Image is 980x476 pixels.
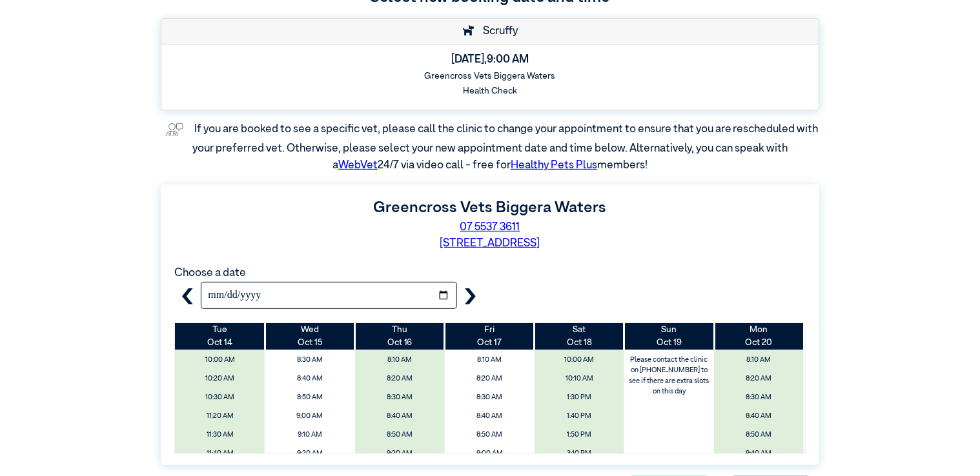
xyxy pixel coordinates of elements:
[449,427,531,443] span: 8:50 AM
[170,71,810,81] h6: Greencross Vets Biggera Waters
[170,54,810,66] h5: [DATE] , 9:00 AM
[358,446,440,462] span: 9:20 AM
[179,390,261,406] span: 10:30 AM
[358,390,440,406] span: 8:30 AM
[714,323,804,350] th: Oct 20
[449,352,531,368] span: 8:10 AM
[269,408,351,424] span: 9:00 AM
[718,446,800,462] span: 9:40 AM
[718,390,800,406] span: 8:30 AM
[445,323,535,350] th: Oct 17
[476,26,518,37] span: Scruffy
[449,408,531,424] span: 8:40 AM
[269,390,351,406] span: 8:50 AM
[538,446,620,462] span: 3:10 PM
[718,352,800,368] span: 8:10 AM
[265,323,354,350] th: Oct 15
[538,371,620,387] span: 10:10 AM
[718,408,800,424] span: 8:40 AM
[538,427,620,443] span: 1:50 PM
[269,352,351,368] span: 8:30 AM
[718,371,800,387] span: 8:20 AM
[460,222,520,233] a: 07 5537 3611
[179,371,261,387] span: 10:20 AM
[338,160,378,171] a: WebVet
[718,427,800,443] span: 8:50 AM
[175,323,265,350] th: Oct 14
[538,390,620,406] span: 1:30 PM
[511,160,597,171] a: Healthy Pets Plus
[358,371,440,387] span: 8:20 AM
[358,408,440,424] span: 8:40 AM
[170,86,810,96] h6: Health Check
[192,124,821,170] label: If you are booked to see a specific vet, please call the clinic to change your appointment to ens...
[179,352,261,368] span: 10:00 AM
[449,371,531,387] span: 8:20 AM
[538,408,620,424] span: 1:40 PM
[449,390,531,406] span: 8:30 AM
[269,371,351,387] span: 8:40 AM
[358,352,440,368] span: 8:10 AM
[535,323,624,350] th: Oct 18
[440,238,540,249] a: [STREET_ADDRESS]
[269,446,351,462] span: 9:20 AM
[355,323,445,350] th: Oct 16
[626,352,713,400] label: Please contact the clinic on [PHONE_NUMBER] to see if there are extra slots on this day
[358,427,440,443] span: 8:50 AM
[374,200,607,215] label: Greencross Vets Biggera Waters
[624,323,714,350] th: Oct 19
[179,408,261,424] span: 11:20 AM
[174,268,246,279] label: Choose a date
[179,427,261,443] span: 11:30 AM
[179,446,261,462] span: 11:40 AM
[161,119,188,141] img: vet
[269,427,351,443] span: 9:10 AM
[449,446,531,462] span: 9:00 AM
[538,352,620,368] span: 10:00 AM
